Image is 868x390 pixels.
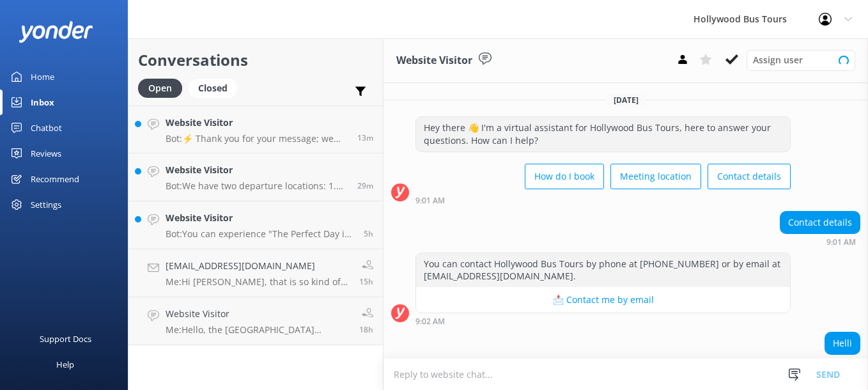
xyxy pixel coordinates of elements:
[138,79,182,98] div: Open
[780,237,860,246] div: 09:01am 07-Aug-2025 (UTC -07:00) America/Tijuana
[359,324,373,335] span: 01:33pm 09-Aug-2025 (UTC -07:00) America/Tijuana
[166,133,348,144] p: Bot: ⚡ Thank you for your message; we are connecting you to a team member who will be with you sh...
[753,53,803,67] span: Assign user
[128,201,383,249] a: Website VisitorBot:You can experience "The Perfect Day in LA" tour, which is a full-day adventure...
[780,212,860,233] div: Contact details
[166,276,350,288] p: Me: Hi [PERSON_NAME], that is so kind of you! Unfortunately, [PERSON_NAME] doesn't have Venmo. He...
[31,90,54,115] div: Inbox
[606,95,646,105] span: [DATE]
[56,352,74,377] div: Help
[708,164,791,189] button: Contact details
[396,52,472,69] h3: Website Visitor
[415,318,445,325] strong: 9:02 AM
[525,164,604,189] button: How do I book
[40,326,91,352] div: Support Docs
[415,197,445,205] strong: 9:01 AM
[31,141,61,166] div: Reviews
[610,164,701,189] button: Meeting location
[128,297,383,345] a: Website VisitorMe:Hello, the [GEOGRAPHIC_DATA] location is approximately 13 miles away from the [...
[166,307,350,321] h4: Website Visitor
[19,21,93,42] img: yonder-white-logo.png
[138,48,373,72] h2: Conversations
[138,81,189,95] a: Open
[128,153,383,201] a: Website VisitorBot:We have two departure locations: 1. [STREET_ADDRESS] - Please check-in inside ...
[128,105,383,153] a: Website VisitorBot:⚡ Thank you for your message; we are connecting you to a team member who will ...
[128,249,383,297] a: [EMAIL_ADDRESS][DOMAIN_NAME]Me:Hi [PERSON_NAME], that is so kind of you! Unfortunately, [PERSON_N...
[166,116,348,130] h4: Website Visitor
[31,115,62,141] div: Chatbot
[166,324,350,336] p: Me: Hello, the [GEOGRAPHIC_DATA] location is approximately 13 miles away from the [GEOGRAPHIC_DAT...
[166,211,354,225] h4: Website Visitor
[359,276,373,287] span: 04:51pm 09-Aug-2025 (UTC -07:00) America/Tijuana
[166,180,348,192] p: Bot: We have two departure locations: 1. [STREET_ADDRESS] - Please check-in inside the [GEOGRAPHI...
[364,228,373,239] span: 02:37am 10-Aug-2025 (UTC -07:00) America/Tijuana
[416,287,790,313] button: 📩 Contact me by email
[825,332,860,354] div: Helli
[357,180,373,191] span: 07:51am 10-Aug-2025 (UTC -07:00) America/Tijuana
[166,163,348,177] h4: Website Visitor
[415,196,791,205] div: 09:01am 07-Aug-2025 (UTC -07:00) America/Tijuana
[189,81,244,95] a: Closed
[31,192,61,217] div: Settings
[31,64,54,90] div: Home
[166,228,354,240] p: Bot: You can experience "The Perfect Day in LA" tour, which is a full-day adventure combining two...
[31,166,79,192] div: Recommend
[166,259,350,273] h4: [EMAIL_ADDRESS][DOMAIN_NAME]
[357,132,373,143] span: 08:08am 10-Aug-2025 (UTC -07:00) America/Tijuana
[415,316,791,325] div: 09:02am 07-Aug-2025 (UTC -07:00) America/Tijuana
[416,253,790,287] div: You can contact Hollywood Bus Tours by phone at [PHONE_NUMBER] or by email at [EMAIL_ADDRESS][DOM...
[747,50,855,70] div: Assign User
[416,117,790,151] div: Hey there 👋 I'm a virtual assistant for Hollywood Bus Tours, here to answer your questions. How c...
[826,238,856,246] strong: 9:01 AM
[189,79,237,98] div: Closed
